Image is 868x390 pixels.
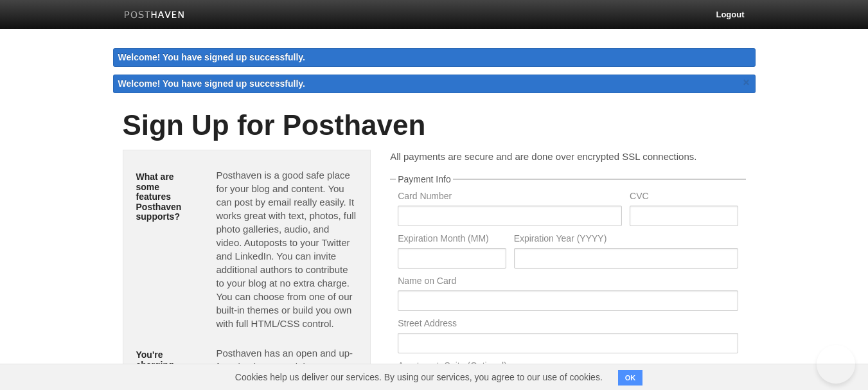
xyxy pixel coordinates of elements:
h5: What are some features Posthaven supports? [136,172,197,222]
h1: Sign Up for Posthaven [123,110,746,141]
label: Card Number [398,191,622,204]
span: Welcome! You have signed up successfully. [118,78,306,89]
label: Expiration Month (MM) [398,234,506,246]
img: Posthaven-bar [124,11,185,21]
label: Apartment, Suite (Optional) [398,361,738,373]
label: Expiration Year (YYYY) [514,234,738,246]
a: × [741,75,752,91]
button: OK [618,370,643,386]
label: Name on Card [398,276,738,288]
p: All payments are secure and are done over encrypted SSL connections. [390,150,745,163]
label: Street Address [398,319,738,331]
div: Welcome! You have signed up successfully. [113,48,756,67]
legend: Payment Info [396,175,453,184]
iframe: Help Scout Beacon - Open [817,345,855,384]
p: Posthaven is a good safe place for your blog and content. You can post by email really easily. It... [216,168,357,330]
label: CVC [630,191,738,204]
h5: You're charging money. Why? [136,350,197,380]
span: Cookies help us deliver our services. By using our services, you agree to our use of cookies. [222,364,616,390]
